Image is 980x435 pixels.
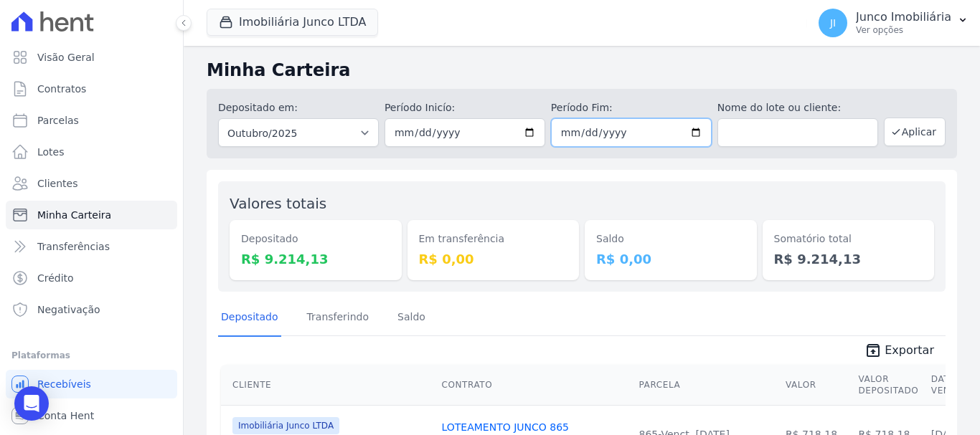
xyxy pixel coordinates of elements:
span: Visão Geral [37,50,95,64]
dd: R$ 9.214,13 [241,249,390,269]
label: Nome do lote ou cliente: [717,100,878,115]
a: Lotes [6,138,177,166]
span: Clientes [37,176,77,191]
label: Período Fim: [551,100,712,115]
label: Período Inicío: [385,100,545,115]
a: Clientes [6,169,177,198]
a: Visão Geral [6,43,177,72]
span: Parcelas [37,113,79,128]
th: Contrato [435,365,633,406]
span: Imobiliária Junco LTDA [232,417,339,434]
a: Transferências [6,232,177,261]
a: Saldo [395,300,428,337]
button: Aplicar [884,118,946,146]
dt: Em transferência [419,231,568,247]
a: Conta Hent [6,401,177,430]
a: Contratos [6,75,177,103]
span: Contratos [37,82,86,96]
p: Ver opções [856,24,951,36]
span: Lotes [37,145,65,159]
a: Negativação [6,295,177,324]
dd: R$ 0,00 [596,249,745,269]
dd: R$ 9.214,13 [774,249,923,269]
a: Transferindo [304,300,372,337]
th: Valor Depositado [852,365,925,406]
i: unarchive [864,342,882,359]
p: Junco Imobiliária [856,10,951,24]
th: Cliente [221,365,435,406]
dt: Depositado [241,231,390,247]
th: Valor [780,365,852,406]
dt: Somatório total [774,231,923,247]
a: LOTEAMENTO JUNCO 865 [441,421,569,433]
span: Crédito [37,271,74,285]
a: unarchive Exportar [853,342,946,362]
span: Conta Hent [37,408,94,423]
span: JI [830,18,836,28]
span: Transferências [37,239,110,254]
a: Recebíveis [6,370,177,398]
span: Exportar [885,342,934,359]
span: Recebíveis [37,377,91,391]
a: Depositado [218,300,281,337]
div: Open Intercom Messenger [14,386,49,421]
span: Negativação [37,302,100,317]
a: Minha Carteira [6,201,177,229]
a: Parcelas [6,106,177,135]
a: Crédito [6,264,177,292]
label: Depositado em: [218,102,298,113]
button: JI Junco Imobiliária Ver opções [807,3,980,43]
th: Parcela [633,365,780,406]
h2: Minha Carteira [207,57,957,83]
button: Imobiliária Junco LTDA [207,9,378,36]
span: Minha Carteira [37,208,111,222]
label: Valores totais [230,195,326,212]
dd: R$ 0,00 [419,249,568,269]
div: Plataformas [11,347,171,364]
dt: Saldo [596,231,745,247]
